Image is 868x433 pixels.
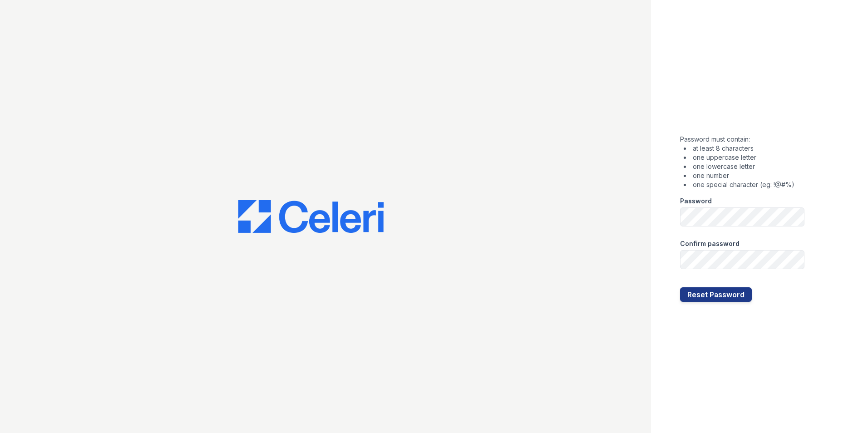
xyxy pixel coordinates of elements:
button: Reset Password [680,287,752,302]
label: Password [680,197,712,206]
label: Confirm password [680,239,740,248]
li: one special character (eg: !@#%) [684,180,804,189]
li: one uppercase letter [684,153,804,162]
img: CE_Logo_Blue-a8612792a0a2168367f1c8372b55b34899dd931a85d93a1a3d3e32e68fde9ad4.png [238,200,384,233]
li: one lowercase letter [684,162,804,171]
div: Password must contain: [680,135,804,189]
li: one number [684,171,804,180]
li: at least 8 characters [684,144,804,153]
